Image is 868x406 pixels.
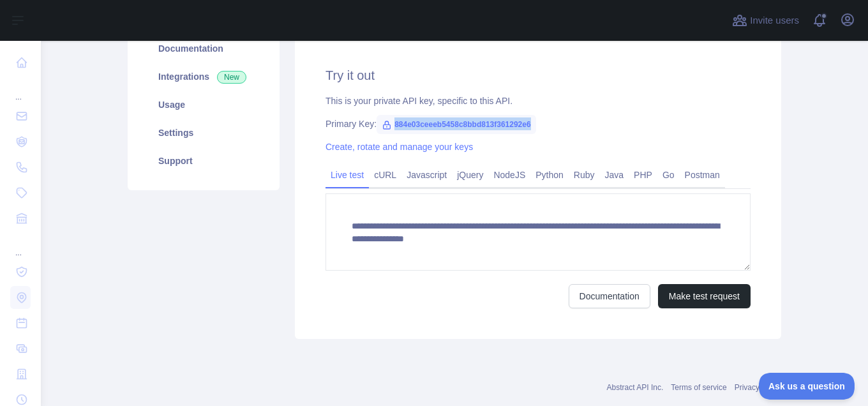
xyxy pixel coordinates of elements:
[657,165,680,185] a: Go
[680,165,725,185] a: Postman
[325,142,473,152] a: Create, rotate and manage your keys
[607,383,664,392] a: Abstract API Inc.
[671,383,726,392] a: Terms of service
[325,94,751,107] div: This is your private API key, specific to this API.
[377,115,536,134] span: 884e03ceeeb5458c8bbd813f361292e6
[10,232,31,258] div: ...
[735,383,781,392] a: Privacy policy
[369,165,401,185] a: cURL
[629,165,657,185] a: PHP
[10,77,31,102] div: ...
[143,91,264,119] a: Usage
[325,165,369,185] a: Live test
[488,165,530,185] a: NodeJS
[658,284,751,308] button: Make test request
[600,165,629,185] a: Java
[143,63,264,91] a: Integrations New
[325,117,751,130] div: Primary Key:
[730,10,802,31] button: Invite users
[569,165,600,185] a: Ruby
[143,147,264,175] a: Support
[569,284,650,308] a: Documentation
[452,165,488,185] a: jQuery
[217,71,246,84] span: New
[530,165,569,185] a: Python
[750,13,799,28] span: Invite users
[325,66,751,84] h2: Try it out
[759,373,855,400] iframe: Toggle Customer Support
[143,34,264,63] a: Documentation
[143,119,264,147] a: Settings
[401,165,452,185] a: Javascript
